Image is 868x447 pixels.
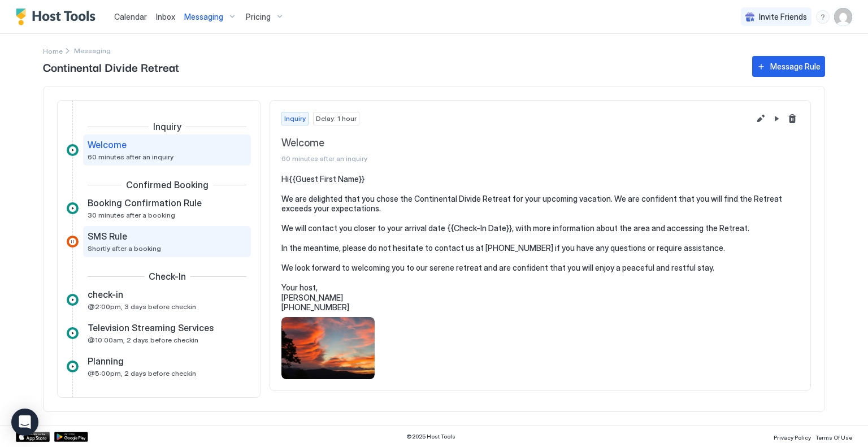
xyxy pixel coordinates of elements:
span: Planning [88,355,124,367]
span: 30 minutes after a booking [88,211,175,219]
a: Terms Of Use [815,431,852,442]
span: @10:00am, 2 days before checkin [88,336,198,344]
span: Inbox [156,12,175,21]
span: Shortly after a booking [88,244,161,253]
span: 60 minutes after an inquiry [88,153,173,161]
span: Inquiry [284,114,306,124]
span: Booking Confirmation Rule [88,197,202,209]
a: App Store [16,432,50,442]
span: Pricing [246,12,271,22]
button: Pause Message Rule [770,112,783,125]
span: @5:00pm, 2 days before checkin [88,369,196,377]
div: Breadcrumb [43,45,63,57]
button: Message Rule [752,56,825,77]
div: Message Rule [770,60,821,72]
span: Privacy Policy [774,434,811,441]
span: Welcome [281,137,749,150]
span: check-in [88,289,123,300]
span: Welcome [88,139,127,150]
span: Terms Of Use [815,434,852,441]
button: Delete message rule [785,112,799,125]
span: @2:00pm, 3 days before checkin [88,302,196,311]
span: © 2025 Host Tools [406,433,455,440]
a: Home [43,45,63,57]
span: Confirmed Booking [126,179,209,190]
span: Breadcrumb [74,46,111,55]
span: Messaging [184,12,223,22]
a: Host Tools Logo [16,8,101,25]
div: User profile [834,8,852,26]
div: Open Intercom Messenger [11,409,38,436]
span: Continental Divide Retreat [43,58,741,75]
span: Invite Friends [759,12,807,22]
a: Privacy Policy [774,431,811,442]
span: Calendar [114,12,147,21]
div: menu [816,10,830,24]
span: SMS Rule [88,231,127,242]
span: Inquiry [153,121,181,132]
span: Television Streaming Services [88,322,214,333]
span: Check-In [149,271,186,282]
button: Edit message rule [754,112,767,125]
span: 60 minutes after an inquiry [281,154,749,163]
span: Home [43,47,63,55]
a: Inbox [156,11,175,23]
pre: Hi{{Guest First Name}} We are delighted that you chose the Continental Divide Retreat for your up... [281,174,799,313]
a: Google Play Store [54,432,88,442]
a: Calendar [114,11,147,23]
span: Delay: 1 hour [316,114,357,124]
div: View image [281,317,375,379]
